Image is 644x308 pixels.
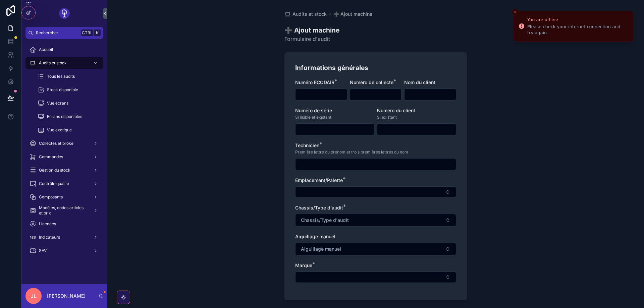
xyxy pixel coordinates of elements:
[39,194,63,200] span: Composants
[34,84,103,96] a: Stock disponible
[333,11,372,17] a: ➕ Ajout machine
[95,30,100,36] span: K
[284,35,339,43] span: Formulaire d'audit
[295,149,408,155] span: Première lettre du prénom et trois premières lettres du nom
[34,70,103,82] a: Tous les audits
[527,24,628,36] div: Please check your internet connection and try again
[39,205,88,216] span: Modèles, codes articles et prix
[295,108,332,113] span: Numéro de série
[25,137,103,149] a: Collectes et broke
[295,234,335,239] span: Aiguillage manuel
[295,262,312,268] span: Marque
[295,79,334,85] span: Numéro ECODAIR
[25,27,103,39] button: RechercherCtrlK
[25,151,103,163] a: Commandes
[34,124,103,136] a: Vue exotique
[295,271,456,283] button: Select Button
[39,60,67,66] span: Audits et stock
[25,178,103,190] a: Contrôle qualité
[301,246,341,252] span: Aiguillage manuel
[350,79,393,85] span: Numéro de collecte
[377,108,415,113] span: Numéro du client
[295,243,456,255] button: Select Button
[25,218,103,230] a: Licences
[39,168,70,173] span: Gestion du stock
[59,8,70,19] img: App logo
[47,74,75,79] span: Tous les audits
[25,191,103,203] a: Composants
[284,11,327,17] a: Audits et stock
[377,115,397,120] span: Si existant
[39,154,63,160] span: Commandes
[39,47,53,52] span: Accueil
[527,16,628,23] div: You are offline
[25,57,103,69] a: Audits et stock
[295,115,331,120] span: Si lisible et existant
[21,39,107,265] div: scrollable content
[25,164,103,176] a: Gestion du stock
[404,79,435,85] span: Nom du client
[47,293,86,299] p: [PERSON_NAME]
[36,30,78,36] span: Rechercher
[47,87,78,93] span: Stock disponible
[295,142,319,148] span: Technicien
[25,44,103,56] a: Accueil
[39,181,69,186] span: Contrôle qualité
[39,235,60,240] span: Indicateurs
[284,25,339,35] h1: ➕ Ajout machine
[301,217,349,224] span: Chassis/Type d'audit
[39,248,47,253] span: SAV
[295,63,368,72] h1: Informations générales
[295,186,456,198] button: Select Button
[31,292,37,300] span: JL
[47,101,68,106] span: Vue écrans
[47,127,72,133] span: Vue exotique
[25,204,103,217] a: Modèles, codes articles et prix
[25,245,103,257] a: SAV
[295,177,343,183] span: Emplacement/Palette
[292,11,327,17] span: Audits et stock
[295,214,456,227] button: Select Button
[39,221,56,227] span: Licences
[34,111,103,123] a: Ecrans disponibles
[34,97,103,109] a: Vue écrans
[81,29,93,36] span: Ctrl
[47,114,82,119] span: Ecrans disponibles
[25,231,103,243] a: Indicateurs
[512,9,519,15] button: Close toast
[39,141,73,146] span: Collectes et broke
[295,205,343,210] span: Chassis/Type d'audit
